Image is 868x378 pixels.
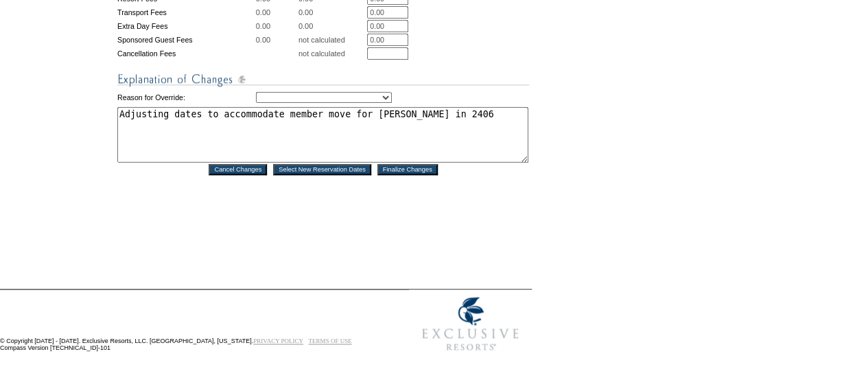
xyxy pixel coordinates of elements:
td: not calculated [298,34,366,46]
input: Cancel Changes [209,164,267,175]
img: Explanation of Changes [117,71,529,88]
img: Exclusive Resorts [409,290,532,358]
td: not calculated [298,47,366,60]
a: TERMS OF USE [309,338,352,344]
td: 0.00 [256,6,297,19]
input: Select New Reservation Dates [273,164,371,175]
td: Extra Day Fees [117,20,255,32]
td: 0.00 [298,6,366,19]
td: Transport Fees [117,6,255,19]
td: 0.00 [298,20,366,32]
td: Reason for Override: [117,89,255,106]
input: Finalize Changes [377,164,438,175]
a: PRIVACY POLICY [253,338,303,344]
td: 0.00 [256,20,297,32]
td: Sponsored Guest Fees [117,34,255,46]
td: 0.00 [256,34,297,46]
td: Cancellation Fees [117,47,255,60]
